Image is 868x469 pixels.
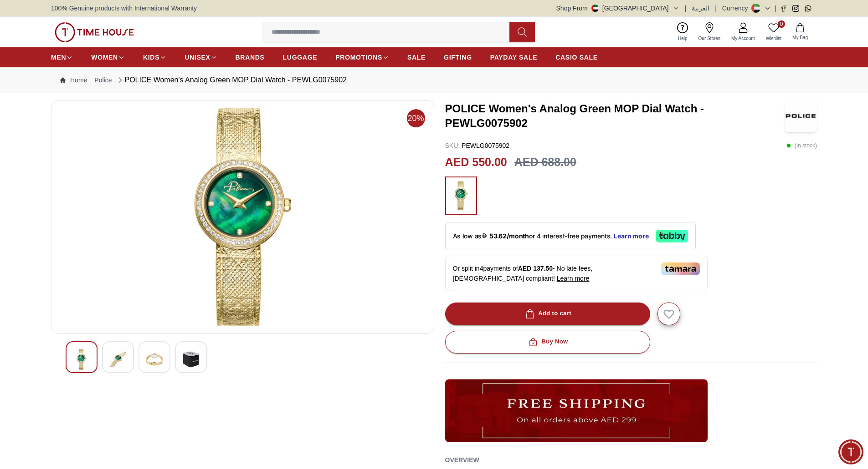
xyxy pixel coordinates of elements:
[51,4,197,13] span: 100% Genuine products with International Warranty
[555,49,598,66] a: CASIO SALE
[591,5,599,12] img: United Arab Emirates
[51,53,66,62] span: MEN
[445,101,786,131] h3: POLICE Women's Analog Green MOP Dial Watch - PEWLG0075902
[518,265,553,272] span: AED 137.50
[146,349,163,370] img: POLICE Women's Analog Green MOP Dial Watch - PEWLG0075902
[555,53,598,62] span: CASIO SALE
[185,49,217,66] a: UNISEX
[685,4,687,13] span: |
[789,34,812,41] span: My Bag
[335,49,389,66] a: PROMOTIONS
[73,349,90,370] img: POLICE Women's Analog Green MOP Dial Watch - PEWLG0075902
[762,35,785,42] span: Wishlist
[514,154,576,171] h3: AED 688.00
[693,20,726,44] a: Our Stores
[55,22,134,42] img: ...
[444,53,472,62] span: GIFTING
[407,49,426,66] a: SALE
[51,67,817,93] nav: Breadcrumb
[283,53,318,62] span: LUGGAGE
[60,76,87,85] a: Home
[674,35,691,42] span: Help
[775,4,776,13] span: |
[283,49,318,66] a: LUGGAGE
[143,53,159,62] span: KIDS
[185,53,210,62] span: UNISEX
[445,331,650,353] button: Buy Now
[557,275,590,282] span: Learn more
[445,379,708,442] img: ...
[490,49,537,66] a: PAYDAY SALE
[661,262,700,275] img: Tamara
[527,337,568,347] div: Buy Now
[722,4,752,13] div: Currency
[786,141,817,150] p: ( In stock )
[59,108,426,326] img: POLICE Women's Analog Green MOP Dial Watch - PEWLG0075902
[236,53,265,62] span: BRANDS
[51,49,73,66] a: MEN
[116,75,347,86] div: POLICE Women's Analog Green MOP Dial Watch - PEWLG0075902
[715,4,717,13] span: |
[760,20,787,44] a: 0Wishlist
[805,5,812,12] a: Whatsapp
[445,154,507,171] h2: AED 550.00
[110,349,126,370] img: POLICE Women's Analog Green MOP Dial Watch - PEWLG0075902
[445,141,510,150] p: PEWLG0075902
[407,109,425,127] span: 20%
[792,5,799,12] a: Instagram
[450,181,473,210] img: ...
[780,5,787,12] a: Facebook
[407,53,426,62] span: SALE
[787,21,813,43] button: My Bag
[445,142,460,149] span: SKU :
[91,49,125,66] a: WOMEN
[673,20,693,44] a: Help
[183,349,199,370] img: POLICE Women's Analog Green MOP Dial Watch - PEWLG0075902
[335,53,382,62] span: PROMOTIONS
[695,35,724,42] span: Our Stores
[556,4,679,13] button: Shop From[GEOGRAPHIC_DATA]
[785,100,817,132] img: POLICE Women's Analog Green MOP Dial Watch - PEWLG0075902
[445,453,479,467] h2: Overview
[445,303,650,325] button: Add to cart
[444,49,472,66] a: GIFTING
[524,308,571,319] div: Add to cart
[143,49,166,66] a: KIDS
[490,53,537,62] span: PAYDAY SALE
[838,439,863,464] div: Chat Widget
[778,20,785,28] span: 0
[236,49,265,66] a: BRANDS
[445,256,708,291] div: Or split in 4 payments of - No late fees, [DEMOGRAPHIC_DATA] compliant!
[91,53,118,62] span: WOMEN
[728,35,759,42] span: My Account
[692,4,709,13] button: العربية
[94,76,112,85] a: Police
